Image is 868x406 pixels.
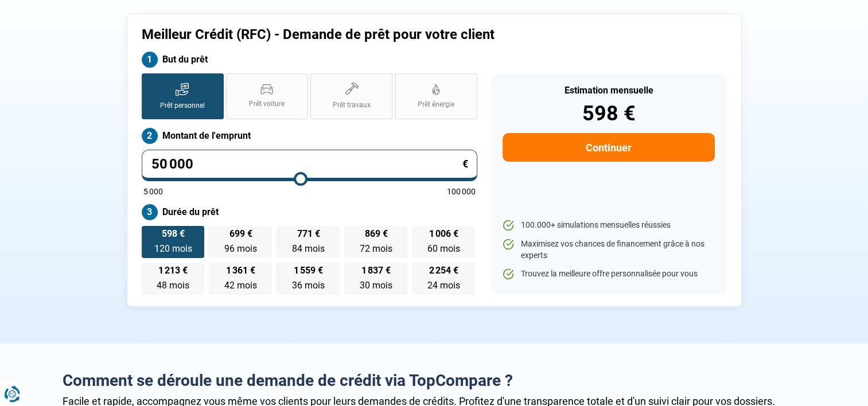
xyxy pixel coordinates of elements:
[333,100,371,110] span: Prêt travaux
[447,188,476,196] span: 100 000
[297,229,320,239] span: 771 €
[142,128,477,144] label: Montant de l'emprunt
[154,243,192,254] span: 120 mois
[224,280,257,291] span: 42 mois
[224,243,257,254] span: 96 mois
[63,371,806,391] h2: Comment se déroule une demande de crédit via TopCompare ?
[503,268,714,280] li: Trouvez la meilleure offre personnalisée pour vous
[503,220,714,231] li: 100.000+ simulations mensuelles réussies
[226,266,255,275] span: 1 361 €
[229,229,252,239] span: 699 €
[361,266,391,275] span: 1 837 €
[503,103,714,124] div: 598 €
[427,280,460,291] span: 24 mois
[462,159,468,169] span: €
[360,280,392,291] span: 30 mois
[427,243,460,254] span: 60 mois
[360,243,392,254] span: 72 mois
[161,229,184,239] span: 598 €
[157,280,189,291] span: 48 mois
[142,204,477,220] label: Durée du prêt
[429,266,458,275] span: 2 254 €
[249,99,285,109] span: Prêt voiture
[503,133,714,162] button: Continuer
[158,266,188,275] span: 1 213 €
[160,101,205,111] span: Prêt personnel
[429,229,458,239] span: 1 006 €
[143,188,163,196] span: 5 000
[364,229,387,239] span: 869 €
[294,266,323,275] span: 1 559 €
[418,100,454,110] span: Prêt énergie
[142,26,577,43] h1: Meilleur Crédit (RFC) - Demande de prêt pour votre client
[292,280,325,291] span: 36 mois
[503,239,714,261] li: Maximisez vos chances de financement grâce à nos experts
[142,52,477,68] label: But du prêt
[503,86,714,95] div: Estimation mensuelle
[292,243,325,254] span: 84 mois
